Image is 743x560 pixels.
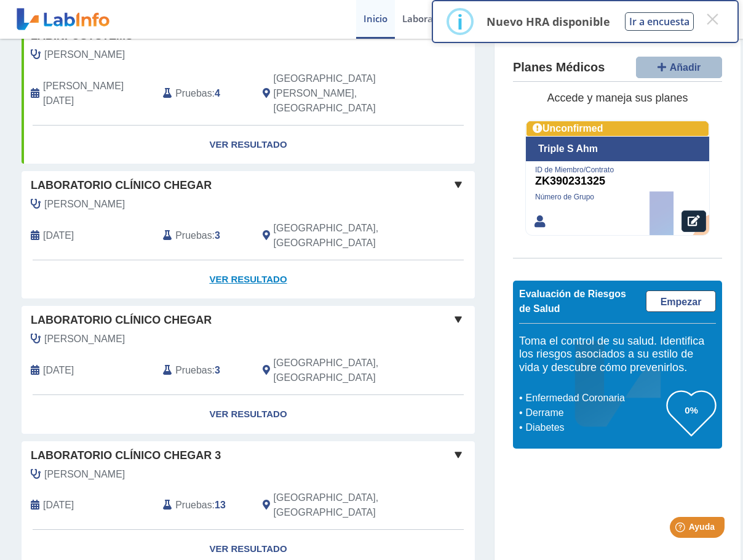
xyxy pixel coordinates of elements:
span: Colon Golderos, David [44,332,125,346]
h4: Planes Médicos [513,60,605,75]
b: 4 [215,88,220,98]
a: Empezar [646,290,716,312]
b: 3 [215,230,220,241]
li: Derrame [522,406,667,420]
button: Añadir [636,57,722,79]
span: Empezar [661,297,702,307]
span: Evaluación de Riesgos de Salud [519,289,626,314]
h3: 0% [667,402,716,418]
button: Ir a encuesta [625,12,694,31]
li: Enfermedad Coronaria [522,391,667,406]
h5: Toma el control de su salud. Identifica los riesgos asociados a su estilo de vida y descubre cómo... [519,335,716,375]
span: Accede y maneja sus planes [547,92,688,105]
span: Laboratorio Clínico Chegar [31,177,212,194]
div: i [457,10,463,33]
div: : [154,71,253,116]
span: Pruebas [175,86,212,101]
div: : [154,221,253,250]
button: Close this dialog [701,8,723,30]
li: Diabetes [522,420,667,435]
span: Muniz Roldos, Benjamin [44,47,125,62]
a: Ver Resultado [22,260,475,299]
span: 2025-04-25 [43,363,74,378]
span: Pruebas [175,363,212,378]
p: Nuevo HRA disponible [487,14,610,29]
span: 2025-08-15 [43,228,74,243]
span: Colon Golderos, David [44,467,125,482]
a: Ver Resultado [22,126,475,164]
span: Añadir [670,63,701,73]
span: Laboratorio Clínico Chegar 3 [31,447,221,464]
span: 2025-03-05 [43,498,74,513]
span: San Juan, PR [274,71,410,116]
span: Rio Grande, PR [274,221,410,250]
b: 13 [215,500,226,510]
span: Colon Golderos, David [44,197,125,212]
span: Laboratorio Clínico Chegar [31,312,212,329]
span: 2020-01-22 [43,79,154,108]
b: 3 [215,365,220,375]
div: : [154,490,253,520]
span: Pruebas [175,498,212,513]
span: Rio Grande, PR [274,490,410,520]
a: Ver Resultado [22,395,475,434]
div: : [154,356,253,385]
span: Rio Grande, PR [274,356,410,385]
iframe: Help widget launcher [634,512,729,546]
span: Pruebas [175,228,212,243]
